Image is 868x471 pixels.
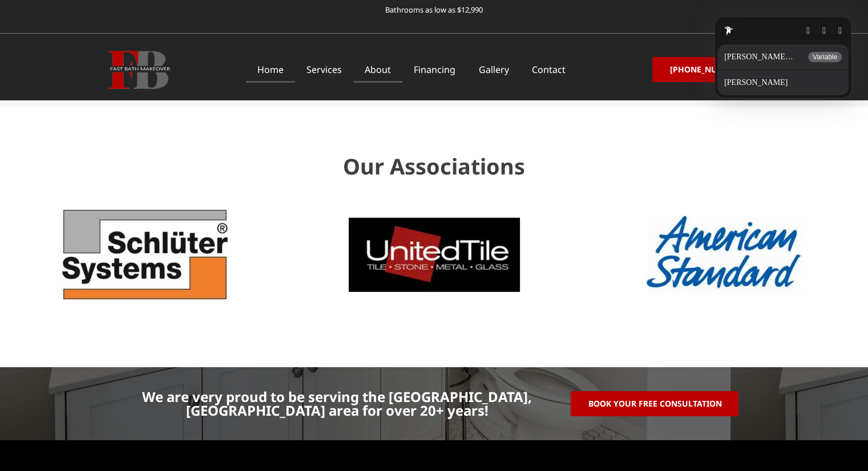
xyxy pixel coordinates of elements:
a: About [353,56,402,83]
a: Gallery [467,56,520,83]
a: Contact [520,56,576,83]
a: Home [246,56,295,83]
span: Our Associations [343,151,525,181]
a: [PHONE_NUMBER] [652,57,759,82]
p: We are very proud to be serving the [GEOGRAPHIC_DATA], [GEOGRAPHIC_DATA] area for over 20+ years! [115,390,560,417]
a: Services [295,56,353,83]
a: book your free consultation [571,391,738,416]
a: Financing [402,56,467,83]
span: book your free consultation [588,400,721,408]
fontsninja-text: About [365,64,391,75]
span: [PHONE_NUMBER] [669,66,742,74]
